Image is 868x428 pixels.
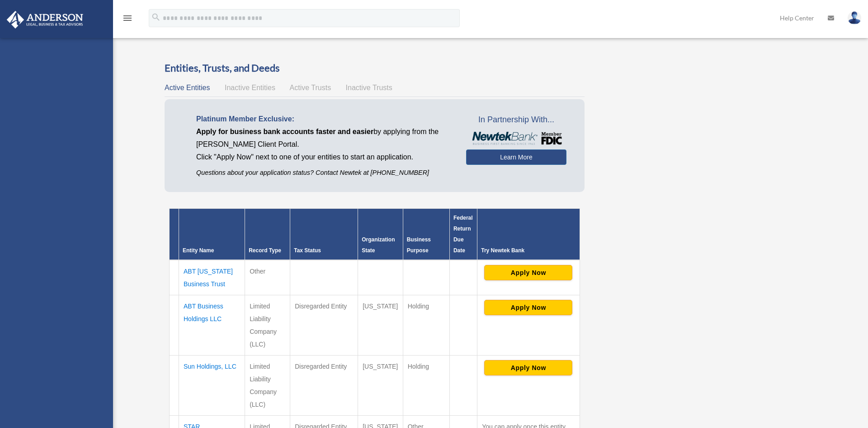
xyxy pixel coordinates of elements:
[196,125,453,151] p: by applying from the [PERSON_NAME] Client Portal.
[403,295,449,356] td: Holding
[358,209,403,260] th: Organization State
[484,360,572,375] button: Apply Now
[179,356,245,416] td: Sun Holdings, LLC
[165,61,585,75] h3: Entities, Trusts, and Deeds
[151,12,161,22] i: search
[165,84,210,91] span: Active Entities
[848,11,861,24] img: User Pic
[484,300,572,315] button: Apply Now
[403,209,449,260] th: Business Purpose
[196,151,453,164] p: Click "Apply Now" next to one of your entities to start an application.
[466,113,566,127] span: In Partnership With...
[196,113,453,125] p: Platinum Member Exclusive:
[122,16,133,24] a: menu
[484,265,572,280] button: Apply Now
[403,356,449,416] td: Holding
[471,132,561,145] img: NewtekBankLogoSM.png
[346,84,392,91] span: Inactive Trusts
[358,356,403,416] td: [US_STATE]
[179,260,245,295] td: ABT [US_STATE] Business Trust
[179,209,245,260] th: Entity Name
[4,11,86,29] img: Anderson Advisors Platinum Portal
[196,167,453,178] p: Questions about your application status? Contact Newtek at [PHONE_NUMBER]
[179,295,245,356] td: ABT Business Holdings LLC
[245,209,290,260] th: Record Type
[290,295,358,356] td: Disregarded Entity
[358,295,403,356] td: [US_STATE]
[481,245,576,256] div: Try Newtek Bank
[466,149,566,165] a: Learn More
[245,260,290,295] td: Other
[225,84,275,91] span: Inactive Entities
[290,356,358,416] td: Disregarded Entity
[245,356,290,416] td: Limited Liability Company (LLC)
[245,295,290,356] td: Limited Liability Company (LLC)
[290,84,331,91] span: Active Trusts
[449,209,477,260] th: Federal Return Due Date
[122,13,133,24] i: menu
[290,209,358,260] th: Tax Status
[196,128,373,135] span: Apply for business bank accounts faster and easier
